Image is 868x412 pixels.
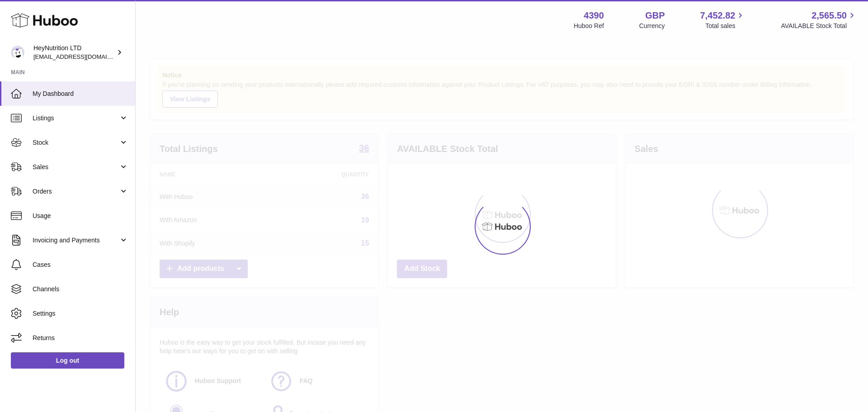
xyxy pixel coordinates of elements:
[700,9,746,30] a: 7,452.82 Total sales
[33,163,119,171] span: Sales
[11,46,24,59] img: info@heynutrition.com
[639,22,665,30] div: Currency
[33,44,115,61] div: HeyNutrition LTD
[33,212,128,220] span: Usage
[705,22,745,30] span: Total sales
[33,334,128,342] span: Returns
[781,22,857,30] span: AVAILABLE Stock Total
[33,236,119,245] span: Invoicing and Payments
[33,114,119,123] span: Listings
[11,352,124,369] a: Log out
[700,9,736,22] span: 7,452.82
[781,9,857,30] a: 2,565.50 AVAILABLE Stock Total
[33,138,119,147] span: Stock
[645,9,665,22] strong: GBP
[33,260,128,269] span: Cases
[33,90,128,98] span: My Dashboard
[33,53,133,60] span: [EMAIL_ADDRESS][DOMAIN_NAME]
[811,9,847,22] span: 2,565.50
[33,285,128,294] span: Channels
[574,22,604,30] div: Huboo Ref
[33,187,119,196] span: Orders
[33,309,128,318] span: Settings
[584,9,604,22] strong: 4390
